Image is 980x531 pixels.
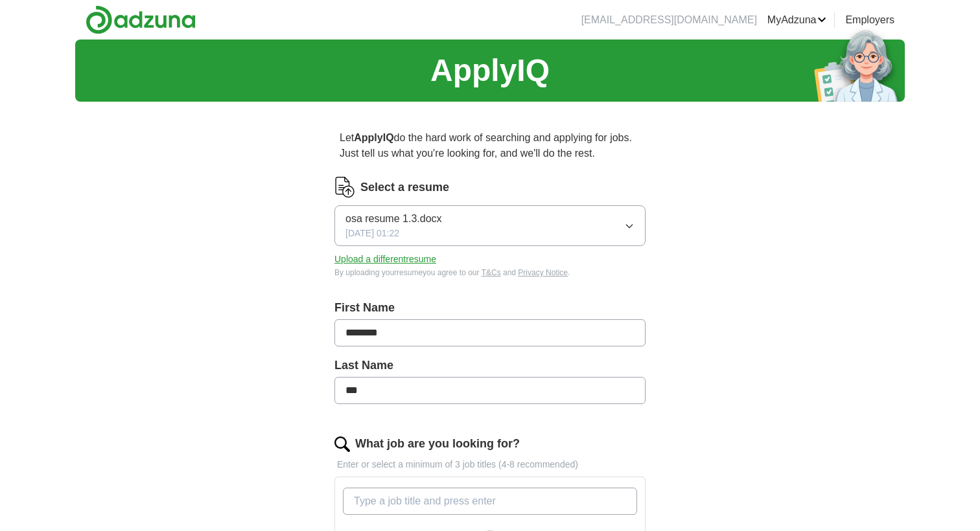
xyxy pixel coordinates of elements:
label: Last Name [334,357,646,374]
label: First Name [334,299,646,317]
li: [EMAIL_ADDRESS][DOMAIN_NAME] [581,12,757,28]
span: osa resume 1.3.docx [345,211,442,227]
a: MyAdzuna [767,12,827,28]
p: Enter or select a minimum of 3 job titles (4-8 recommended) [334,458,646,471]
label: Select a resume [360,179,449,196]
a: T&Cs [482,268,501,277]
p: Let do the hard work of searching and applying for jobs. Just tell us what you're looking for, an... [334,125,646,166]
input: Type a job title and press enter [343,488,637,515]
label: What job are you looking for? [355,435,520,453]
div: By uploading your resume you agree to our and . [334,267,646,278]
img: CV Icon [334,177,355,198]
span: [DATE] 01:22 [345,227,399,240]
button: Upload a differentresume [334,253,436,266]
strong: ApplyIQ [354,132,393,143]
img: search.png [334,436,350,452]
a: Privacy Notice [518,268,568,277]
button: osa resume 1.3.docx[DATE] 01:22 [334,205,646,246]
img: Adzuna logo [86,5,196,34]
h1: ApplyIQ [430,47,550,94]
a: Employers [845,12,894,28]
